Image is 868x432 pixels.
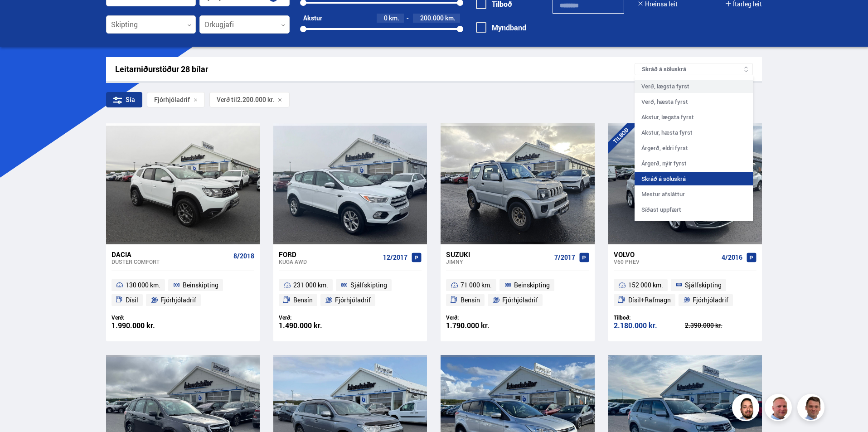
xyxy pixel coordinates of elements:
[237,96,274,103] span: 2.200.000 kr.
[446,322,518,330] div: 1.790.000 kr.
[293,295,313,306] span: Bensín
[126,280,160,291] span: 130 000 km.
[685,280,722,291] span: Sjálfskipting
[799,395,826,422] img: FbJEzSuNWCJXmdc-.webp
[628,295,671,306] span: Dísil+Rafmagn
[614,314,685,321] div: Tilboð:
[279,258,379,265] div: Kuga AWD
[279,322,350,330] div: 1.490.000 kr.
[476,24,526,32] label: Myndband
[635,63,753,75] div: Skráð á söluskrá
[112,314,183,321] div: Verð:
[441,244,594,341] a: Suzuki Jimny 7/2017 71 000 km. Beinskipting Bensín Fjórhjóladrif Verð: 1.790.000 kr.
[635,172,753,185] div: Skráð á söluskrá
[614,322,685,330] div: 2.180.000 kr.
[733,395,761,422] img: nhp88E3Fdnt1Opn2.png
[106,92,142,107] div: Sía
[335,295,371,306] span: Fjórhjóladrif
[115,64,635,74] div: Leitarniðurstöður 28 bílar
[554,254,575,261] span: 7/2017
[420,14,444,22] span: 200.000
[608,244,762,341] a: Volvo V60 PHEV 4/2016 152 000 km. Sjálfskipting Dísil+Rafmagn Fjórhjóladrif Tilboð: 2.180.000 kr....
[635,111,753,124] div: Akstur, lægsta fyrst
[293,280,328,291] span: 231 000 km.
[445,15,456,22] span: km.
[638,0,678,8] button: Hreinsa leit
[635,157,753,170] div: Árgerð, nýir fyrst
[303,15,322,22] div: Akstur
[279,314,350,321] div: Verð:
[154,96,190,103] span: Fjórhjóladrif
[628,280,663,291] span: 152 000 km.
[722,254,742,261] span: 4/2016
[112,322,183,330] div: 1.990.000 kr.
[446,258,550,265] div: Jimny
[446,250,550,258] div: Suzuki
[389,15,399,22] span: km.
[693,295,728,306] span: Fjórhjóladrif
[446,314,518,321] div: Verð:
[350,280,387,291] span: Sjálfskipting
[273,244,427,341] a: Ford Kuga AWD 12/2017 231 000 km. Sjálfskipting Bensín Fjórhjóladrif Verð: 1.490.000 kr.
[635,188,753,201] div: Mestur afsláttur
[112,250,230,258] div: Dacia
[7,4,34,31] button: Opna LiveChat spjallviðmót
[614,258,718,265] div: V60 PHEV
[384,14,388,22] span: 0
[635,80,753,93] div: Verð, lægsta fyrst
[160,295,196,306] span: Fjórhjóladrif
[726,0,762,8] button: Ítarleg leit
[183,280,218,291] span: Beinskipting
[635,141,753,155] div: Árgerð, eldri fyrst
[502,295,538,306] span: Fjórhjóladrif
[217,96,237,103] span: Verð til
[635,126,753,139] div: Akstur, hæsta fyrst
[383,254,407,261] span: 12/2017
[233,252,254,260] span: 8/2018
[461,295,480,306] span: Bensín
[766,395,793,422] img: siFngHWaQ9KaOqBr.png
[106,244,260,341] a: Dacia Duster COMFORT 8/2018 130 000 km. Beinskipting Dísil Fjórhjóladrif Verð: 1.990.000 kr.
[514,280,550,291] span: Beinskipting
[112,258,230,265] div: Duster COMFORT
[614,250,718,258] div: Volvo
[635,95,753,108] div: Verð, hæsta fyrst
[461,280,492,291] span: 71 000 km.
[635,203,753,216] div: Síðast uppfært
[126,295,138,306] span: Dísil
[685,322,756,329] div: 2.390.000 kr.
[279,250,379,258] div: Ford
